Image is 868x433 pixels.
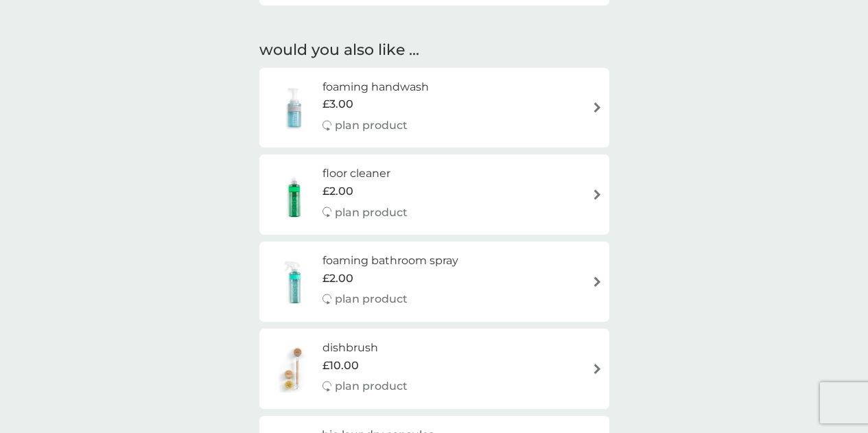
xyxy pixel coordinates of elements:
[266,171,322,219] img: floor cleaner
[592,277,602,287] img: arrow right
[335,117,408,134] p: plan product
[592,364,602,374] img: arrow right
[322,357,359,375] span: £10.00
[322,183,353,200] span: £2.00
[335,290,408,308] p: plan product
[335,204,408,222] p: plan product
[322,78,429,96] h6: foaming handwash
[322,270,353,288] span: £2.00
[266,344,322,393] img: dishbrush
[259,40,609,61] h2: would you also like ...
[322,252,458,270] h6: foaming bathroom spray
[592,189,602,200] img: arrow right
[322,95,353,113] span: £3.00
[592,102,602,113] img: arrow right
[266,258,322,306] img: foaming bathroom spray
[335,377,408,395] p: plan product
[322,165,408,183] h6: floor cleaner
[322,339,408,357] h6: dishbrush
[266,84,322,132] img: foaming handwash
